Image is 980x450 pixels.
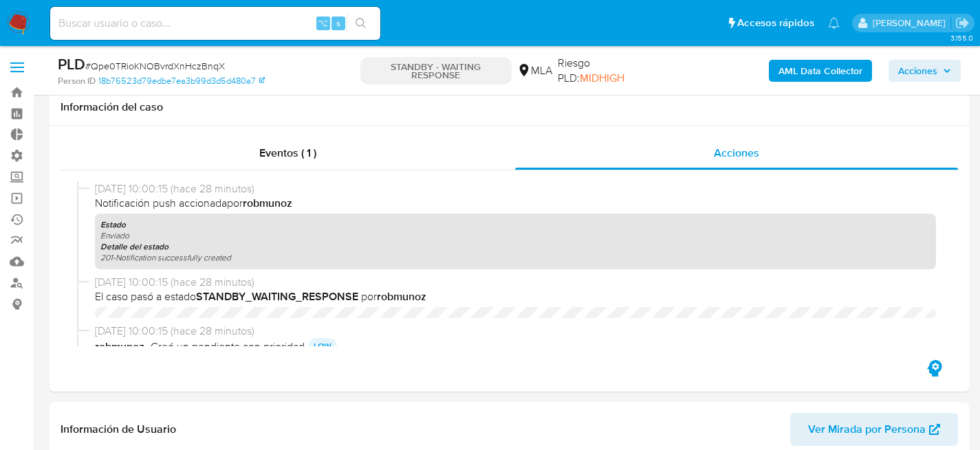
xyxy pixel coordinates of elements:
b: robmunoz [95,339,147,355]
button: AML Data Collector [769,60,872,82]
a: 18b76523d79edbe7ea3b99d3d5d480a7 [98,75,265,87]
span: s [336,16,340,30]
span: [DATE] 10:00:15 (hace 28 minutos) [95,181,936,196]
b: robmunoz [243,195,292,211]
a: Notificaciones [828,17,840,29]
h1: Información de Usuario [61,423,176,436]
span: Riesgo PLD: [558,56,658,85]
i: Enviado [100,229,129,241]
h1: Información del caso [61,100,958,114]
span: Notificación push accionada por [95,196,936,211]
span: ⌥ [318,16,328,30]
span: Ver Mirada por Persona [808,413,926,446]
div: MLA [517,63,552,78]
b: Person ID [58,75,96,87]
p: STANDBY - WAITING RESPONSE [360,57,511,85]
b: robmunoz [377,289,426,304]
button: Ver Mirada por Persona [790,413,958,446]
a: Salir [955,16,970,30]
span: El caso pasó a estado por [95,289,936,304]
button: search-icon [347,14,375,33]
span: Acciones [714,145,759,161]
span: [DATE] 10:00:15 (hace 28 minutos) [95,324,936,339]
b: Detalle del estado [100,240,168,253]
span: Eventos ( 1 ) [259,145,316,161]
button: Acciones [889,60,961,82]
span: Accesos rápidos [737,16,814,30]
span: [DATE] 10:00:15 (hace 28 minutos) [95,275,936,290]
b: Estado [100,218,126,231]
input: Buscar usuario o caso... [50,14,380,32]
i: 201-Notification successfully created [100,251,231,263]
span: Acciones [898,60,937,82]
p: facundo.marin@mercadolibre.com [873,16,950,30]
b: STANDBY_WAITING_RESPONSE [196,289,358,304]
span: Creó un pendiente con prioridad [151,339,305,355]
b: AML Data Collector [778,60,862,82]
b: PLD [58,53,85,75]
span: MIDHIGH [580,70,624,86]
span: # Qpe0TRioKNOBvrdXnHczBnqX [85,59,225,73]
p: LOW [308,338,337,355]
